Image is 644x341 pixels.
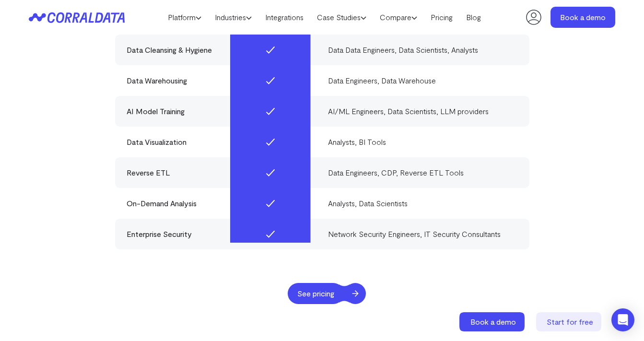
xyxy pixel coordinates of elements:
[127,136,316,148] div: Data Visualization
[127,198,316,209] div: On-Demand Analysis
[127,228,316,240] div: Enterprise Security
[547,317,593,326] span: Start for free
[208,10,258,24] a: Industries
[127,75,316,86] div: Data Warehousing
[459,312,527,331] a: Book a demo
[328,44,518,56] div: Data Data Engineers, Data Scientists, Analysts
[127,106,316,117] div: AI Model Training
[288,283,344,304] span: See pricing
[328,228,518,240] div: Network Security Engineers, IT Security Consultants
[328,136,518,148] div: Analysts, BI Tools
[161,10,208,24] a: Platform
[536,312,603,331] a: Start for free
[288,283,365,304] a: See pricing
[328,106,518,117] div: AI/ML Engineers, Data Scientists, LLM providers
[310,10,373,24] a: Case Studies
[424,10,459,24] a: Pricing
[127,167,316,178] div: Reverse ETL
[373,10,424,24] a: Compare
[611,308,634,331] div: Open Intercom Messenger
[328,167,518,178] div: Data Engineers, CDP, Reverse ETL Tools
[328,75,518,86] div: Data Engineers, Data Warehouse
[258,10,310,24] a: Integrations
[127,44,316,56] div: Data Cleansing & Hygiene
[470,317,516,326] span: Book a demo
[550,7,615,28] a: Book a demo
[328,198,518,209] div: Analysts, Data Scientists
[459,10,488,24] a: Blog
